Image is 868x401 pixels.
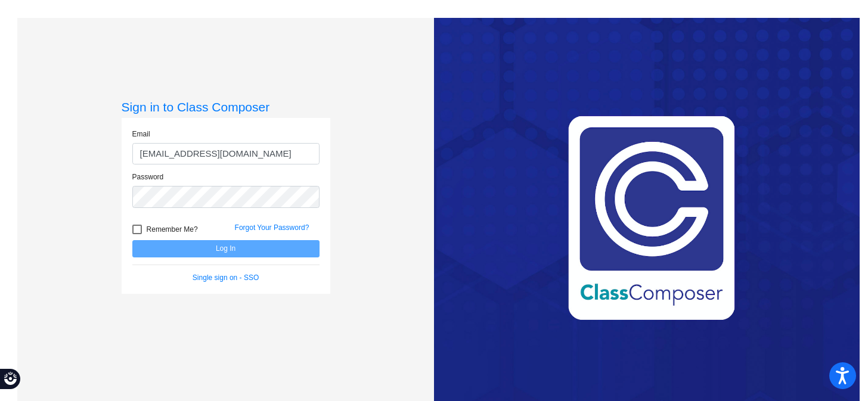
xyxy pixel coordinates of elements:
[122,100,330,114] h3: Sign in to Class Composer
[235,223,309,232] a: Forgot Your Password?
[132,172,164,182] label: Password
[132,129,150,139] label: Email
[132,240,320,257] button: Log In
[193,273,259,282] a: Single sign on - SSO
[147,222,198,237] span: Remember Me?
